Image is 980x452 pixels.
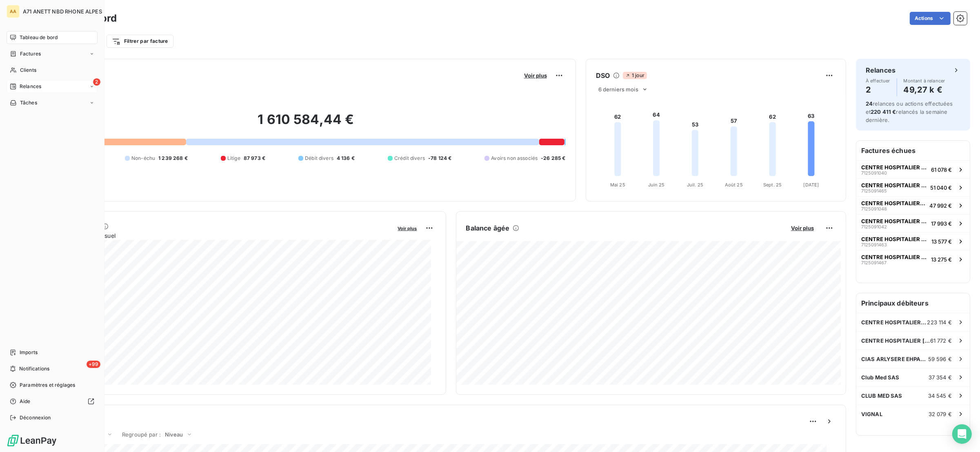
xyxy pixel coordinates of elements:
span: 7125091465 [861,188,887,193]
span: 17 993 € [931,220,952,227]
tspan: [DATE] [803,182,819,188]
h2: 1 610 584,44 € [46,111,566,136]
span: Notifications [19,365,49,372]
span: Tâches [20,99,37,106]
span: 34 545 € [928,392,952,399]
span: CENTRE HOSPITALIER [GEOGRAPHIC_DATA] [861,218,928,224]
h4: 2 [866,83,890,96]
button: Filtrer par facture [107,35,173,48]
span: CENTRE HOSPITALIER [GEOGRAPHIC_DATA] [861,337,930,344]
span: À effectuer [866,78,890,83]
span: Regroupé par : [122,431,161,438]
span: Imports [20,349,38,356]
span: 7125091042 [861,224,887,229]
span: -78 124 € [428,155,451,162]
button: Voir plus [789,224,816,232]
tspan: Sept. 25 [763,182,782,188]
tspan: Juin 25 [648,182,664,188]
span: Non-échu [131,155,155,162]
span: Montant à relancer [904,78,945,83]
h6: Balance âgée [466,223,510,233]
span: 24 [866,100,873,107]
span: Tableau de bord [20,34,58,41]
span: 13 275 € [931,256,952,263]
span: 13 577 € [931,238,952,245]
span: 61 772 € [930,337,952,344]
button: CENTRE HOSPITALIER [GEOGRAPHIC_DATA]712509146713 275 € [856,250,970,268]
span: 7125091040 [861,171,887,175]
span: 6 derniers mois [598,86,638,93]
button: CENTRE HOSPITALIER [GEOGRAPHIC_DATA]712509104847 992 € [856,196,970,214]
span: 32 079 € [929,411,952,417]
span: CLUB MED SAS [861,392,902,399]
span: 1 jour [623,72,647,79]
span: CENTRE HOSPITALIER [GEOGRAPHIC_DATA] [861,236,928,242]
span: Débit divers [305,155,333,162]
h6: Relances [866,65,896,75]
button: Actions [910,12,951,25]
img: Logo LeanPay [7,434,57,447]
span: CENTRE HOSPITALIER [GEOGRAPHIC_DATA] [861,182,927,188]
span: Relances [20,83,41,90]
span: Voir plus [791,225,814,231]
span: -26 285 € [541,155,565,162]
span: 51 040 € [930,184,952,191]
a: Aide [7,395,98,408]
tspan: Juil. 25 [687,182,703,188]
span: 7125091048 [861,206,887,211]
h4: 49,27 k € [904,83,945,96]
span: Aide [20,398,31,405]
span: Voir plus [524,72,547,79]
span: 47 992 € [929,202,952,209]
span: Litige [227,155,240,162]
button: Voir plus [396,224,420,232]
button: CENTRE HOSPITALIER [GEOGRAPHIC_DATA]712509146313 577 € [856,232,970,250]
span: CENTRE HOSPITALIER [GEOGRAPHIC_DATA] [861,319,927,326]
span: Niveau [165,431,183,438]
span: +99 [87,361,100,368]
div: AA [7,5,20,18]
span: Déconnexion [20,414,51,421]
button: Voir plus [522,72,549,79]
span: CIAS ARLYSERE EHPAD LA NIVEOLE [861,356,928,362]
span: CENTRE HOSPITALIER [GEOGRAPHIC_DATA] [861,164,928,171]
span: 223 114 € [927,319,952,326]
span: Factures [20,50,41,58]
button: CENTRE HOSPITALIER [GEOGRAPHIC_DATA]712509146551 040 € [856,178,970,196]
span: VIGNAL [861,411,882,417]
span: Paramètres et réglages [20,381,75,389]
span: Avoirs non associés [491,155,538,162]
span: 220 411 € [871,109,896,115]
span: CENTRE HOSPITALIER [GEOGRAPHIC_DATA] [861,200,926,206]
div: Open Intercom Messenger [952,424,972,444]
span: relances ou actions effectuées et relancés la semaine dernière. [866,100,953,123]
span: Crédit divers [394,155,425,162]
span: 4 136 € [337,155,355,162]
span: A71 ANETT NBD RHONE ALPES [23,8,102,15]
tspan: Mai 25 [610,182,625,188]
span: 61 078 € [931,166,952,173]
button: CENTRE HOSPITALIER [GEOGRAPHIC_DATA]712509104061 078 € [856,160,970,178]
span: 7125091463 [861,242,887,247]
span: Club Med SAS [861,374,900,381]
span: Voir plus [398,226,417,231]
span: 87 973 € [244,155,265,162]
span: 1 239 268 € [158,155,188,162]
tspan: Août 25 [725,182,743,188]
h6: Factures échues [856,141,970,160]
span: 37 354 € [929,374,952,381]
h6: Principaux débiteurs [856,293,970,313]
span: Clients [20,66,36,74]
span: 59 596 € [928,356,952,362]
span: Chiffre d'affaires mensuel [46,231,392,240]
span: 7125091467 [861,260,887,265]
span: 2 [93,78,100,86]
span: CENTRE HOSPITALIER [GEOGRAPHIC_DATA] [861,254,928,260]
h6: DSO [596,71,610,80]
button: CENTRE HOSPITALIER [GEOGRAPHIC_DATA]712509104217 993 € [856,214,970,232]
